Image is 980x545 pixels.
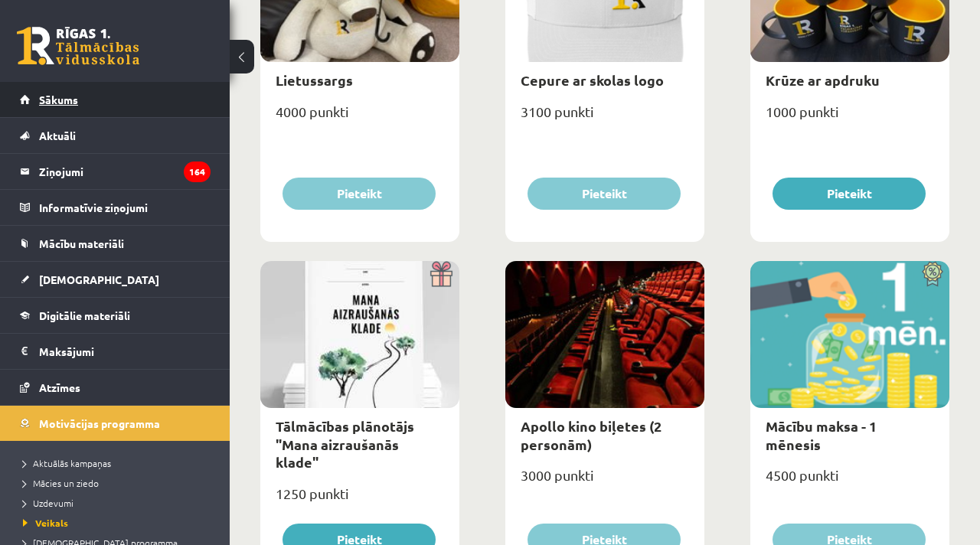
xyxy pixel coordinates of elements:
[20,262,211,297] a: [DEMOGRAPHIC_DATA]
[17,27,139,65] a: Rīgas 1. Tālmācības vidusskola
[521,71,664,89] a: Cepure ar skolas logo
[260,481,459,519] div: 1250 punkti
[766,417,877,452] a: Mācību maksa - 1 mēnesis
[23,496,214,510] a: Uzdevumi
[23,497,73,509] span: Uzdevumi
[20,118,211,153] a: Aktuāli
[505,99,704,137] div: 3100 punkti
[528,178,681,210] button: Pieteikt
[39,380,80,394] span: Atzīmes
[20,226,211,261] a: Mācību materiāli
[750,462,949,501] div: 4500 punkti
[23,476,214,490] a: Mācies un ziedo
[915,261,949,287] img: Atlaide
[20,190,211,225] a: Informatīvie ziņojumi
[283,178,436,210] button: Pieteikt
[20,370,211,405] a: Atzīmes
[20,82,211,117] a: Sākums
[750,99,949,137] div: 1000 punkti
[20,406,211,441] a: Motivācijas programma
[20,154,211,189] a: Ziņojumi164
[23,517,68,529] span: Veikals
[39,237,124,250] span: Mācību materiāli
[773,178,926,210] button: Pieteikt
[505,462,704,501] div: 3000 punkti
[184,162,211,182] i: 164
[20,334,211,369] a: Maksājumi
[39,129,76,142] span: Aktuāli
[23,477,99,489] span: Mācies un ziedo
[39,190,211,225] legend: Informatīvie ziņojumi
[23,516,214,530] a: Veikals
[276,71,353,89] a: Lietussargs
[39,416,160,430] span: Motivācijas programma
[521,417,661,452] a: Apollo kino biļetes (2 personām)
[39,334,211,369] legend: Maksājumi
[425,261,459,287] img: Dāvana ar pārsteigumu
[23,457,111,469] span: Aktuālās kampaņas
[39,154,211,189] legend: Ziņojumi
[39,308,130,322] span: Digitālie materiāli
[39,93,78,106] span: Sākums
[39,272,159,286] span: [DEMOGRAPHIC_DATA]
[766,71,880,89] a: Krūze ar apdruku
[276,417,414,471] a: Tālmācības plānotājs "Mana aizraušanās klade"
[260,99,459,137] div: 4000 punkti
[20,298,211,333] a: Digitālie materiāli
[23,456,214,470] a: Aktuālās kampaņas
